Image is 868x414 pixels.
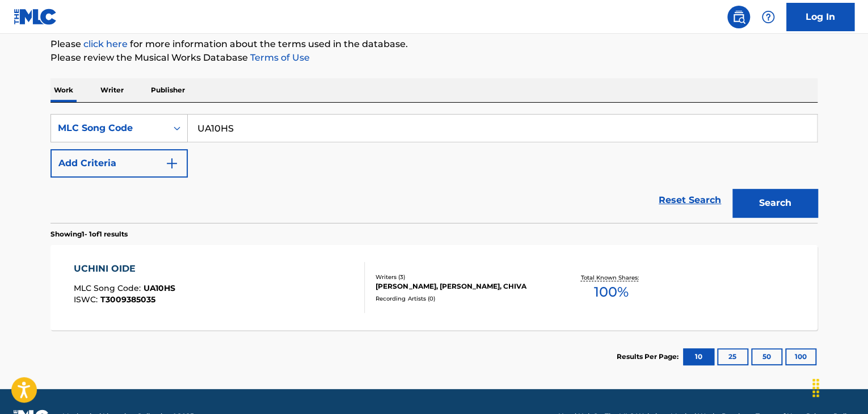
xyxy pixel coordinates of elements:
[248,52,310,63] a: Terms of Use
[757,6,779,28] div: Help
[807,371,825,405] div: Drag
[50,229,128,239] p: Showing 1 - 1 of 1 results
[717,348,748,365] button: 25
[580,273,641,282] p: Total Known Shares:
[376,273,547,281] div: Writers ( 3 )
[376,294,547,303] div: Recording Artists ( 0 )
[50,51,818,65] p: Please review the Musical Works Database
[617,352,681,362] p: Results Per Page:
[761,10,775,24] img: help
[593,282,628,302] span: 100 %
[653,188,727,213] a: Reset Search
[50,149,188,178] button: Add Criteria
[751,348,782,365] button: 50
[144,283,175,293] span: UA10HS
[727,6,750,28] a: Public Search
[74,262,175,276] div: UCHINI OIDE
[50,37,818,51] p: Please for more information about the terms used in the database.
[165,157,179,170] img: 9d2ae6d4665cec9f34b9.svg
[376,281,547,292] div: [PERSON_NAME], [PERSON_NAME], CHIVA
[786,3,854,31] a: Log In
[50,245,818,330] a: UCHINI OIDEMLC Song Code:UA10HSISWC:T3009385035Writers (3)[PERSON_NAME], [PERSON_NAME], CHIVAReco...
[811,360,868,414] iframe: Chat Widget
[100,294,155,305] span: T3009385035
[732,189,818,217] button: Search
[14,9,57,25] img: MLC Logo
[50,78,77,102] p: Work
[74,294,100,305] span: ISWC :
[683,348,714,365] button: 10
[148,78,188,102] p: Publisher
[732,10,745,24] img: search
[785,348,816,365] button: 100
[83,39,128,49] a: click here
[97,78,127,102] p: Writer
[50,114,818,223] form: Search Form
[58,121,160,135] div: MLC Song Code
[74,283,144,293] span: MLC Song Code :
